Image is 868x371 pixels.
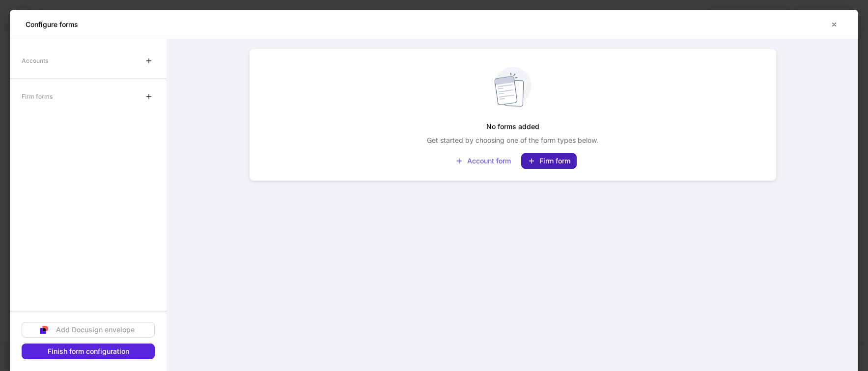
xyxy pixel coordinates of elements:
div: Firm form [528,157,570,165]
div: Finish form configuration [48,348,129,355]
button: Finish form configuration [22,344,155,359]
h5: No forms added [486,118,539,135]
button: Firm form [521,153,577,169]
button: Account form [449,153,517,169]
h5: Configure forms [26,20,78,29]
div: Account form [455,157,511,165]
div: Accounts [22,52,48,69]
div: Firm forms [22,88,53,105]
p: Get started by choosing one of the form types below. [427,135,598,145]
